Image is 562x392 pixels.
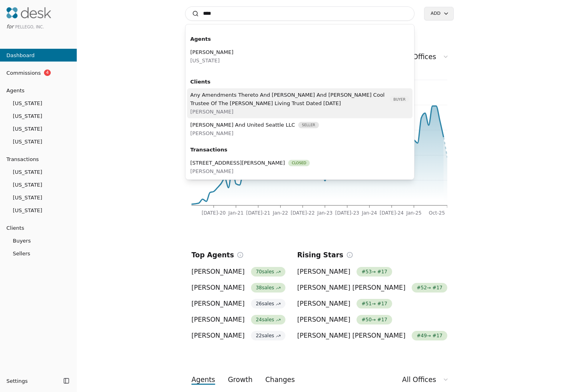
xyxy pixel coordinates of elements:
[190,91,387,107] span: Any Amendments Thereto And [PERSON_NAME] And [PERSON_NAME] Cool Trustee Of The [PERSON_NAME] Livi...
[390,96,409,102] span: Buyer
[191,331,245,340] span: [PERSON_NAME]
[273,210,288,216] tspan: Jan-22
[6,377,28,385] span: Settings
[251,283,285,293] span: 38 sales
[406,210,421,216] tspan: Jan-25
[190,48,233,56] span: [PERSON_NAME]
[335,210,359,216] tspan: [DATE]-23
[191,299,245,308] span: [PERSON_NAME]
[221,372,259,387] button: growth
[190,121,295,129] span: [PERSON_NAME] And United Seattle LLC
[361,210,377,216] tspan: Jan-24
[190,56,233,65] span: [US_STATE]
[429,210,445,216] tspan: Oct-25
[44,70,51,76] span: 4
[190,78,409,86] div: Clients
[190,35,409,43] div: Agents
[412,283,447,293] span: # 52 → # 17
[191,175,203,180] tspan: $25k
[6,24,14,30] span: for
[228,210,243,216] tspan: Jan-21
[298,122,319,128] span: Seller
[191,249,234,261] h2: Top Agents
[190,159,285,167] span: [STREET_ADDRESS][PERSON_NAME]
[191,315,245,324] span: [PERSON_NAME]
[202,210,226,216] tspan: [DATE]-20
[6,7,51,18] img: Desk
[357,267,392,277] span: # 53 → # 17
[412,331,447,340] span: # 49 → # 17
[297,315,351,324] span: [PERSON_NAME]
[246,210,270,216] tspan: [DATE]-21
[190,167,310,175] span: [PERSON_NAME]
[15,25,44,29] span: Pellego, Inc.
[3,374,61,387] button: Settings
[297,249,343,261] h2: Rising Stars
[251,331,285,340] span: 22 sales
[357,315,392,324] span: # 50 → # 17
[288,160,310,166] span: Closed
[259,372,301,387] button: changes
[291,210,315,216] tspan: [DATE]-22
[297,331,406,340] span: [PERSON_NAME] [PERSON_NAME]
[357,299,392,308] span: # 51 → # 17
[251,315,285,324] span: 24 sales
[190,130,233,136] span: [PERSON_NAME]
[297,283,406,293] span: [PERSON_NAME] [PERSON_NAME]
[424,7,454,20] button: Add
[297,299,351,308] span: [PERSON_NAME]
[317,210,333,216] tspan: Jan-23
[297,267,351,277] span: [PERSON_NAME]
[185,31,414,179] div: Suggestions
[191,283,245,293] span: [PERSON_NAME]
[191,267,245,277] span: [PERSON_NAME]
[251,299,285,308] span: 26 sales
[190,109,233,115] span: [PERSON_NAME]
[185,372,221,387] button: agents
[190,145,409,154] div: Transactions
[380,210,404,216] tspan: [DATE]-24
[251,267,285,277] span: 70 sales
